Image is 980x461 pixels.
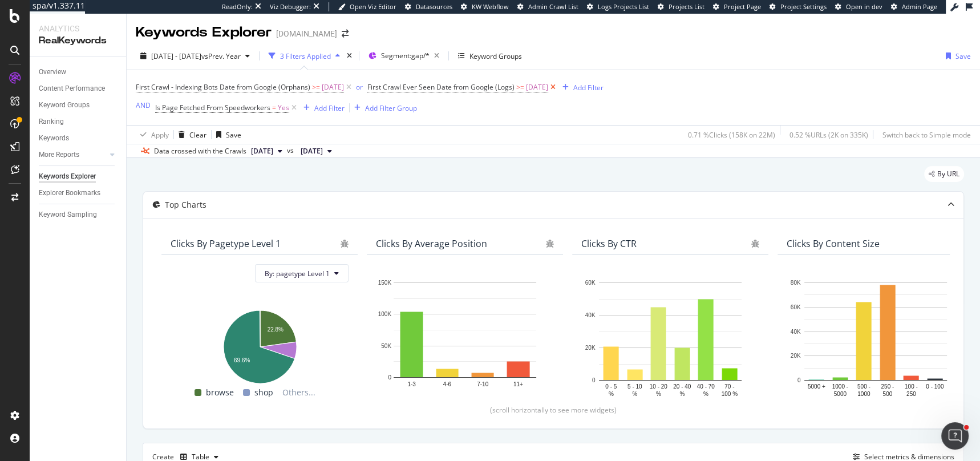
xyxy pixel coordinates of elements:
span: By URL [937,171,959,177]
span: First Crawl Ever Seen Date from Google (Logs) [367,82,515,92]
a: More Reports [39,149,107,161]
div: Keywords Explorer [136,23,272,42]
div: Clicks By Content Size [787,238,880,249]
text: 100 % [722,391,738,397]
div: More Reports [39,149,79,161]
div: Data crossed with the Crawls [154,146,246,156]
button: [DATE] [296,144,337,158]
a: Logs Projects List [587,2,649,11]
text: 7-10 [477,381,488,387]
div: ReadOnly: [222,2,253,11]
button: Save [941,47,971,65]
span: Logs Projects List [598,2,649,11]
div: 0.52 % URLs ( 2K on 335K ) [789,130,868,140]
a: Project Page [713,2,761,11]
text: 0 - 100 [926,383,944,390]
div: Save [226,130,241,140]
div: Keywords Explorer [39,171,96,183]
text: 40 - 70 [697,383,715,390]
div: legacy label [924,166,964,182]
a: Explorer Bookmarks [39,187,118,199]
text: % [656,391,661,397]
span: Yes [278,100,289,116]
div: bug [546,240,554,248]
text: 80K [791,280,801,286]
span: 2024 Jul. 17th [301,146,323,156]
span: Project Settings [780,2,827,11]
text: 20K [791,353,801,359]
div: Save [955,51,971,61]
div: Clear [189,130,206,140]
a: Keyword Groups [39,99,118,111]
svg: A chart. [171,304,349,386]
div: Apply [151,130,169,140]
div: Keyword Groups [39,99,90,111]
text: % [679,391,685,397]
div: Keyword Sampling [39,209,97,221]
text: 500 - [857,383,870,390]
text: 5000 [834,391,847,397]
a: Content Performance [39,83,118,95]
span: vs Prev. Year [201,51,241,61]
div: RealKeywords [39,34,117,47]
span: Open in dev [846,2,882,11]
button: Keyword Groups [453,47,527,65]
text: 20 - 40 [673,383,691,390]
a: Keywords Explorer [39,171,118,183]
text: 11+ [513,381,523,387]
span: Admin Page [902,2,937,11]
div: Clicks By Average Position [376,238,487,249]
div: A chart. [787,277,965,399]
div: [DOMAIN_NAME] [276,28,337,39]
text: 1000 [857,391,870,397]
text: % [703,391,708,397]
div: arrow-right-arrow-left [342,30,349,38]
text: 4-6 [443,381,452,387]
button: or [356,82,363,92]
text: 0 [388,374,391,381]
button: [DATE] - [DATE]vsPrev. Year [136,47,254,65]
a: Projects List [658,2,704,11]
text: 40K [585,312,596,318]
text: 5 - 10 [627,383,642,390]
text: 150K [378,280,392,286]
a: Admin Page [891,2,937,11]
span: = [272,103,276,112]
span: By: pagetype Level 1 [265,269,330,278]
iframe: Intercom live chat [941,422,969,450]
span: Project Page [724,2,761,11]
div: bug [341,240,349,248]
div: Explorer Bookmarks [39,187,100,199]
a: KW Webflow [461,2,509,11]
a: Keywords [39,132,118,144]
div: Overview [39,66,66,78]
div: Table [192,454,209,460]
span: >= [516,82,524,92]
div: Analytics [39,23,117,34]
span: Others... [278,386,320,399]
span: [DATE] [322,79,344,95]
span: Datasources [416,2,452,11]
span: [DATE] - [DATE] [151,51,201,61]
div: or [356,82,363,92]
div: (scroll horizontally to see more widgets) [157,405,950,415]
div: Keyword Groups [469,51,522,61]
div: times [345,50,354,62]
svg: A chart. [581,277,759,399]
text: 70 - [724,383,734,390]
span: browse [206,386,234,399]
button: Apply [136,126,169,144]
text: 100 - [905,383,918,390]
text: % [632,391,637,397]
text: 1-3 [407,381,416,387]
div: Viz Debugger: [270,2,311,11]
div: Ranking [39,116,64,128]
div: AND [136,100,151,110]
text: 1000 - [832,383,848,390]
text: 60K [791,304,801,310]
div: Clicks By pagetype Level 1 [171,238,281,249]
button: Add Filter Group [350,101,417,115]
span: 2025 Aug. 20th [251,146,273,156]
span: First Crawl - Indexing Bots Date from Google (Orphans) [136,82,310,92]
